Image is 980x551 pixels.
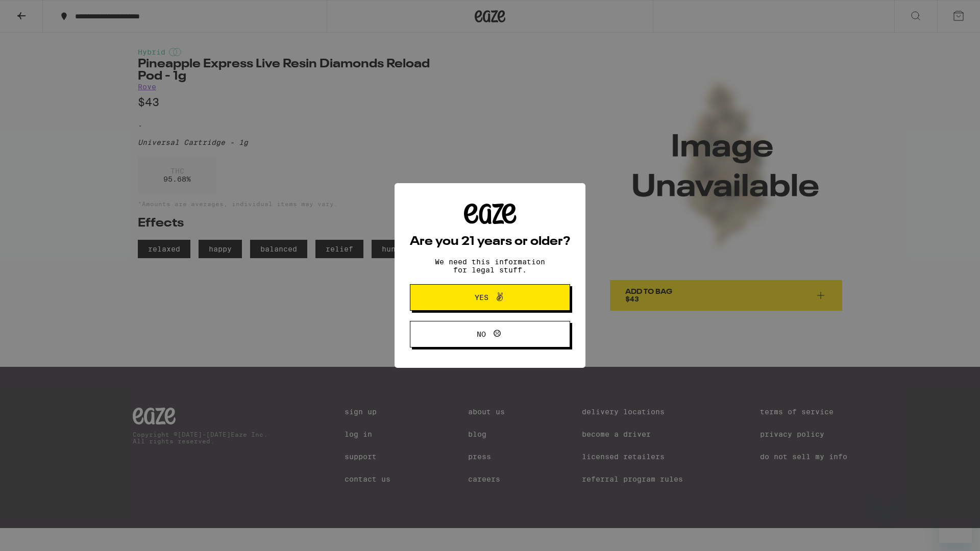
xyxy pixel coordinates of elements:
span: No [477,331,486,338]
iframe: Button to launch messaging window [939,510,972,543]
span: Yes [475,294,488,301]
button: No [410,321,570,347]
button: Yes [410,284,570,311]
h2: Are you 21 years or older? [410,236,570,248]
p: We need this information for legal stuff. [426,258,554,274]
iframe: Close message [876,486,896,506]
